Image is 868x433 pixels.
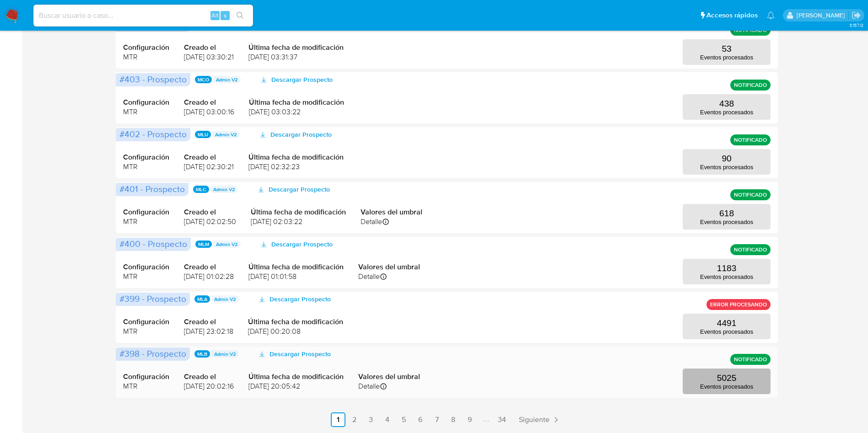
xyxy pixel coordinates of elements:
span: s [224,11,226,20]
a: Notificaciones [767,11,775,19]
p: joaquin.santistebe@mercadolibre.com [797,11,848,20]
button: search-icon [231,9,249,22]
span: Alt [211,11,219,20]
a: Salir [852,11,861,20]
input: Buscar usuario o caso... [33,10,253,21]
span: 3.157.0 [849,21,863,29]
span: Accesos rápidos [706,11,758,20]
